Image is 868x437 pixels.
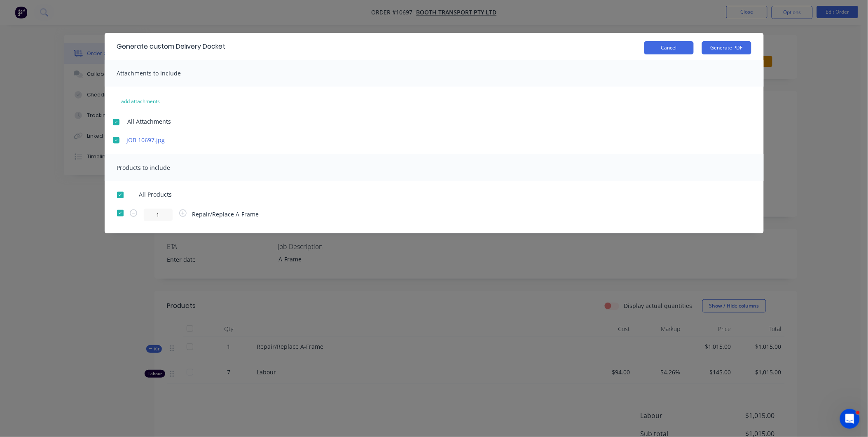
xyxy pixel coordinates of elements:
div: Generate custom Delivery Docket [117,42,226,52]
button: Generate PDF [702,41,751,54]
span: Products to include [117,164,171,172]
span: All Products [139,190,177,199]
button: add attachments [113,95,169,108]
iframe: Intercom live chat [840,409,860,429]
span: Attachments to include [117,69,181,77]
span: Repair/Replace A-Frame [192,210,259,218]
a: jOB 10697.jpg [127,136,271,144]
span: All Attachments [128,117,171,126]
button: Cancel [644,41,694,54]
